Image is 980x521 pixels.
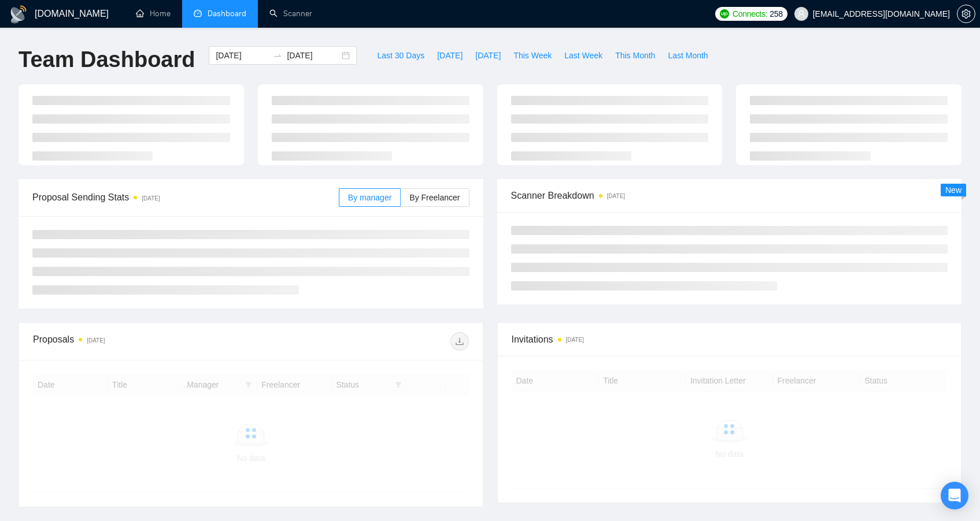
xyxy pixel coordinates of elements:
[19,46,195,73] h1: Team Dashboard
[208,9,246,18] span: Dashboard
[941,482,968,509] div: Open Intercom Messenger
[507,46,558,65] button: This Week
[371,46,431,65] button: Last 30 Days
[511,188,948,203] span: Scanner Breakdown
[720,9,729,18] img: upwork-logo.png
[564,49,602,62] span: Last Week
[770,8,782,20] span: 258
[469,46,507,65] button: [DATE]
[558,46,609,65] button: Last Week
[668,49,708,62] span: Last Month
[216,49,268,62] input: Start date
[609,46,661,65] button: This Month
[9,5,28,24] img: logo
[475,49,501,62] span: [DATE]
[566,337,584,343] time: [DATE]
[377,49,424,62] span: Last 30 Days
[136,9,171,18] a: homeHome
[273,51,282,60] span: to
[513,49,552,62] span: This Week
[33,332,251,351] div: Proposals
[194,9,202,17] span: dashboard
[142,195,160,202] time: [DATE]
[409,193,460,202] span: By Freelancer
[957,5,975,23] button: setting
[957,9,975,18] a: setting
[957,9,975,18] span: setting
[87,337,105,344] time: [DATE]
[945,185,961,195] span: New
[32,190,339,204] span: Proposal Sending Stats
[269,9,312,18] a: searchScanner
[348,193,391,202] span: By manager
[797,10,805,18] span: user
[437,49,463,62] span: [DATE]
[273,51,282,60] span: swap-right
[512,332,948,347] span: Invitations
[287,49,339,62] input: End date
[661,46,714,65] button: Last Month
[431,46,469,65] button: [DATE]
[733,8,767,20] span: Connects:
[615,49,655,62] span: This Month
[607,193,625,199] time: [DATE]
